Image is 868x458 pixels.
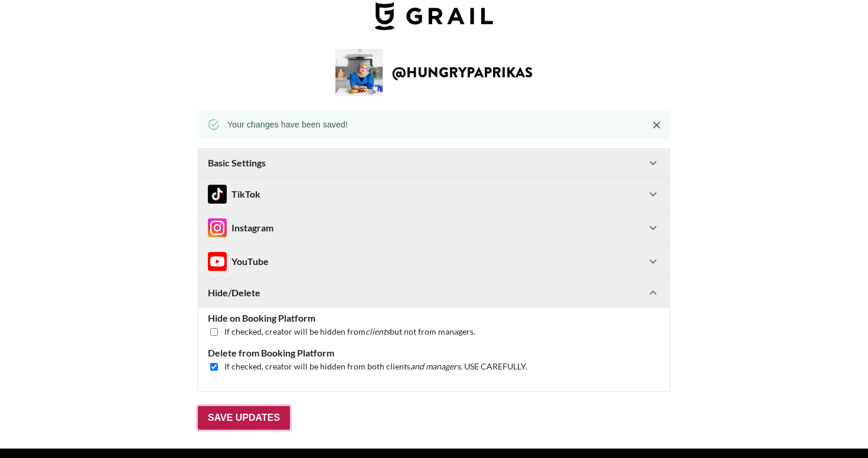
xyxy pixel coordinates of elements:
em: and managers [410,361,461,371]
div: Hide/Delete [198,307,670,391]
div: Basic Settings [198,149,670,177]
img: Instagram [208,218,227,237]
img: Creator [335,49,383,96]
label: Delete from Booking Platform [208,347,660,359]
div: Hide/Delete [198,279,670,307]
div: TikTokTikTok [198,178,670,211]
span: If checked, creator will be hidden from but not from managers. [224,326,475,338]
img: Grail Talent Logo [375,2,493,30]
div: TikTok [208,185,260,204]
strong: Basic Settings [208,157,266,169]
strong: Hide/Delete [208,287,260,299]
em: clients [366,326,390,336]
span: If checked, creator will be hidden from both clients . USE CAREFULLY. [224,361,527,372]
label: Hide on Booking Platform [208,312,660,324]
div: YouTube [208,252,269,271]
div: InstagramYouTube [198,245,670,278]
input: Save Updates [198,406,290,430]
div: Instagram [208,218,273,237]
div: Your changes have been saved! [227,114,348,135]
button: Close [648,116,665,134]
h2: @ hungrypaprikas [392,66,533,80]
img: Instagram [208,252,227,271]
img: TikTok [208,185,227,204]
div: InstagramInstagram [198,211,670,244]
